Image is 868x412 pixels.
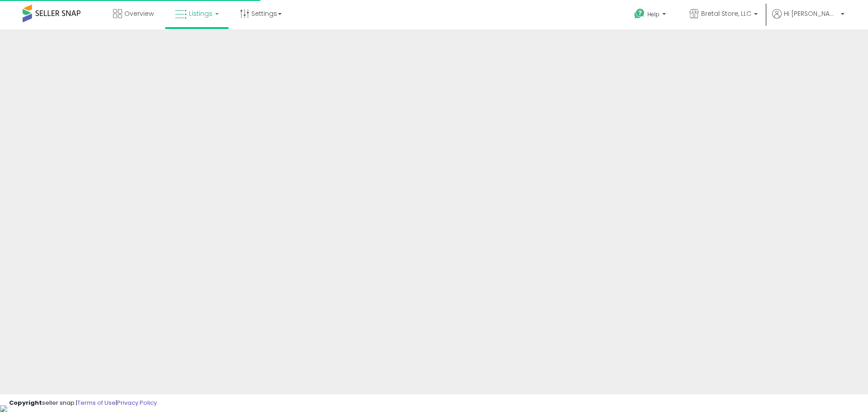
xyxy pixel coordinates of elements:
span: Overview [124,9,154,18]
span: Listings [189,9,212,18]
span: Help [647,10,660,18]
strong: Copyright [9,398,42,407]
a: Hi [PERSON_NAME] [772,9,844,29]
span: Bretal Store, LLC [701,9,751,18]
a: Help [627,1,675,29]
a: Privacy Policy [117,398,157,407]
div: seller snap | | [9,399,157,407]
a: Terms of Use [77,398,116,407]
span: Hi [PERSON_NAME] [784,9,838,18]
i: Get Help [634,8,645,19]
